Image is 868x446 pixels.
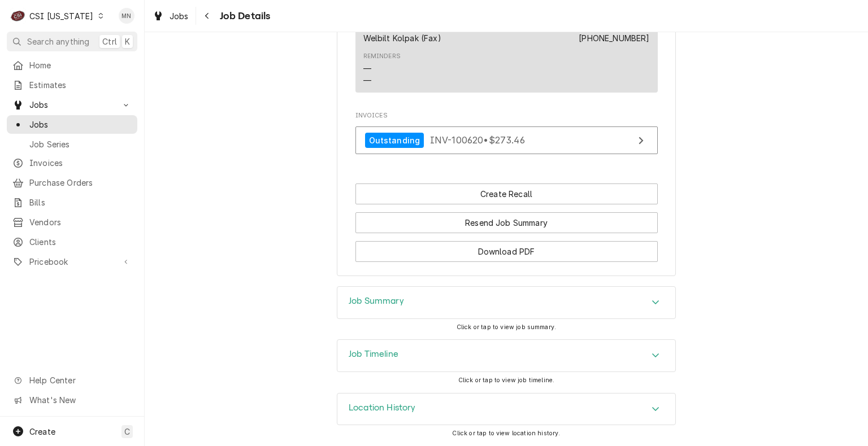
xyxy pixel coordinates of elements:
[29,216,132,228] span: Vendors
[355,111,658,160] div: Invoices
[430,134,525,146] span: INV-100620 • $273.46
[355,15,658,98] div: Client Contact List
[29,236,132,248] span: Clients
[7,135,137,154] a: Job Series
[349,296,404,307] h3: Job Summary
[457,323,556,331] span: Click or tap to view job summary.
[7,391,137,409] a: Go to What's New
[355,183,658,262] div: Button Group
[337,339,676,372] div: Job Timeline
[216,8,271,24] span: Job Details
[170,10,189,22] span: Jobs
[355,241,658,262] button: Download PDF
[337,287,675,318] button: Accordion Details Expand Trigger
[29,256,115,268] span: Pricebook
[7,76,137,94] a: Estimates
[7,95,137,114] a: Go to Jobs
[148,7,193,25] a: Jobs
[29,99,115,111] span: Jobs
[363,75,371,86] div: —
[29,10,93,22] div: CSI [US_STATE]
[29,157,132,169] span: Invoices
[10,8,26,24] div: C
[7,371,137,390] a: Go to Help Center
[349,349,398,360] h3: Job Timeline
[7,115,137,134] a: Jobs
[452,430,560,437] span: Click or tap to view location history.
[337,393,675,425] button: Accordion Details Expand Trigger
[29,79,132,91] span: Estimates
[10,8,26,24] div: CSI Kentucky's Avatar
[29,374,131,386] span: Help Center
[29,138,132,150] span: Job Series
[355,4,658,97] div: Client Contact
[124,426,130,438] span: C
[29,427,55,436] span: Create
[355,183,658,204] button: Create Recall
[337,393,676,426] div: Location History
[7,32,137,51] button: Search anythingCtrlK
[102,36,117,47] span: Ctrl
[355,233,658,262] div: Button Group Row
[337,340,675,371] button: Accordion Details Expand Trigger
[458,377,554,384] span: Click or tap to view job timeline.
[29,119,132,130] span: Jobs
[355,111,658,120] span: Invoices
[363,21,441,43] div: Name
[349,403,416,413] h3: Location History
[7,233,137,251] a: Clients
[125,36,130,47] span: K
[7,56,137,75] a: Home
[365,133,424,148] div: Outstanding
[579,21,649,43] div: Phone
[355,126,658,154] a: View Invoice
[355,212,658,233] button: Resend Job Summary
[355,183,658,204] div: Button Group Row
[7,213,137,231] a: Vendors
[7,173,137,192] a: Purchase Orders
[7,193,137,212] a: Bills
[337,393,675,425] div: Accordion Header
[119,8,134,24] div: MN
[363,52,401,61] div: Reminders
[579,33,649,43] a: [PHONE_NUMBER]
[119,8,134,24] div: Melissa Nehls's Avatar
[27,36,89,47] span: Search anything
[29,59,132,71] span: Home
[337,287,675,318] div: Accordion Header
[29,394,131,406] span: What's New
[363,52,401,86] div: Reminders
[355,15,658,93] div: Contact
[363,32,441,44] div: Welbilt Kolpak (Fax)
[7,154,137,172] a: Invoices
[29,196,132,208] span: Bills
[337,286,676,319] div: Job Summary
[363,63,371,75] div: —
[355,204,658,233] div: Button Group Row
[29,177,132,189] span: Purchase Orders
[337,340,675,371] div: Accordion Header
[198,7,216,25] button: Navigate back
[7,252,137,271] a: Go to Pricebook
